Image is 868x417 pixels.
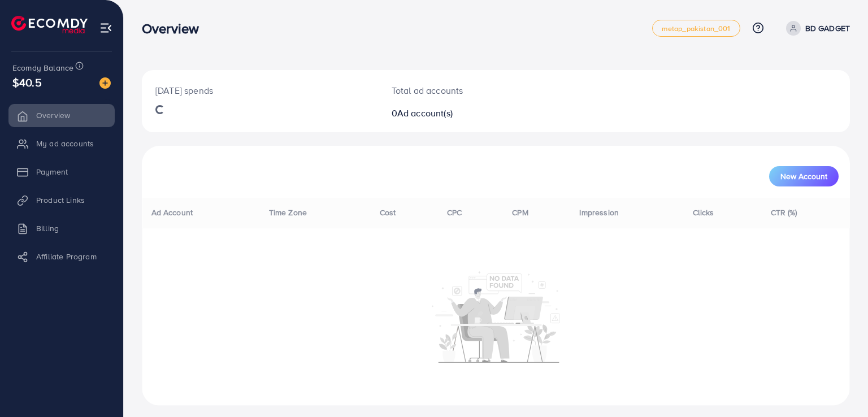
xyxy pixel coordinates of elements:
[11,16,88,33] img: logo
[662,25,731,32] span: metap_pakistan_001
[99,21,112,34] img: menu
[155,84,364,97] p: [DATE] spends
[805,21,850,35] p: BD GADGET
[392,84,541,97] p: Total ad accounts
[392,108,541,119] h2: 0
[99,77,111,89] img: image
[12,74,42,90] span: $40.5
[769,166,839,186] button: New Account
[652,20,740,37] a: metap_pakistan_001
[397,107,453,119] span: Ad account(s)
[12,62,73,73] span: Ecomdy Balance
[142,20,208,37] h3: Overview
[780,172,827,180] span: New Account
[782,21,850,36] a: BD GADGET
